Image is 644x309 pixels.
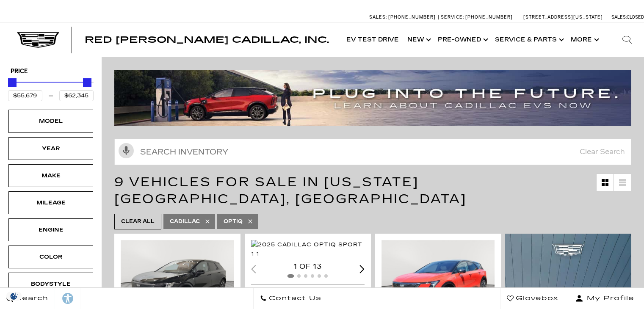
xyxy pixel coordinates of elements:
[30,171,72,180] div: Make
[8,273,93,295] div: BodystyleBodystyle
[30,144,72,153] div: Year
[85,35,329,45] span: Red [PERSON_NAME] Cadillac, Inc.
[119,143,134,158] svg: Click to toggle on voice search
[8,164,93,187] div: MakeMake
[251,240,366,259] div: 1 / 2
[30,279,72,289] div: Bodystyle
[17,32,59,48] img: Cadillac Dark Logo with Cadillac White Text
[8,78,17,87] div: Minimum Price
[121,216,155,227] span: Clear All
[251,262,365,271] div: 1 of 13
[491,23,567,57] a: Service & Parts
[359,265,365,273] div: Next slide
[30,198,72,207] div: Mileage
[523,14,603,20] a: [STREET_ADDRESS][US_STATE]
[583,292,634,304] span: My Profile
[565,288,644,309] button: Open user profile menu
[11,68,91,75] h5: Price
[441,14,464,20] span: Service:
[4,292,24,301] section: Click to Open Cookie Consent Modal
[8,110,93,132] div: ModelModel
[567,23,602,57] button: More
[434,23,491,57] a: Pre-Owned
[8,191,93,214] div: MileageMileage
[30,116,72,126] div: Model
[438,15,515,19] a: Service: [PHONE_NUMBER]
[611,14,627,20] span: Sales:
[8,137,93,160] div: YearYear
[114,139,631,165] input: Search Inventory
[13,292,48,304] span: Search
[342,23,403,57] a: EV Test Drive
[83,78,91,87] div: Maximum Price
[514,292,558,304] span: Glovebox
[30,252,72,262] div: Color
[369,14,387,20] span: Sales:
[170,216,200,227] span: Cadillac
[8,75,94,101] div: Price
[369,15,438,19] a: Sales: [PHONE_NUMBER]
[114,174,467,207] span: 9 Vehicles for Sale in [US_STATE][GEOGRAPHIC_DATA], [GEOGRAPHIC_DATA]
[251,240,366,259] img: 2025 Cadillac OPTIQ Sport 1 1
[267,292,321,304] span: Contact Us
[403,23,434,57] a: New
[4,292,24,301] img: Opt-Out Icon
[8,218,93,241] div: EngineEngine
[59,90,94,101] input: Maximum
[253,288,328,309] a: Contact Us
[224,216,243,227] span: Optiq
[388,14,436,20] span: [PHONE_NUMBER]
[85,36,329,44] a: Red [PERSON_NAME] Cadillac, Inc.
[8,246,93,268] div: ColorColor
[114,70,638,126] img: ev-blog-post-banners4
[8,90,42,101] input: Minimum
[465,14,513,20] span: [PHONE_NUMBER]
[627,14,644,20] span: Closed
[30,225,72,235] div: Engine
[500,288,565,309] a: Glovebox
